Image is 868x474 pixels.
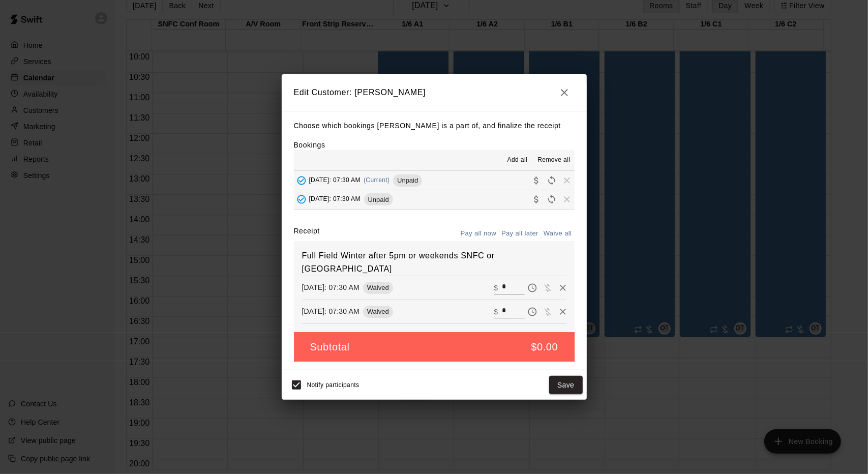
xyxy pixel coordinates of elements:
[525,283,540,291] span: Pay later
[294,120,575,132] p: Choose which bookings [PERSON_NAME] is a part of, and finalize the receipt
[540,307,555,315] span: Waive payment
[282,74,587,111] h2: Edit Customer: [PERSON_NAME]
[544,195,559,203] span: Reschedule
[555,280,571,295] button: Remove
[458,226,499,242] button: Pay all now
[499,226,541,242] button: Pay all later
[294,173,309,188] button: Added - Collect Payment
[302,306,360,316] p: [DATE]: 07:30 AM
[494,283,498,293] p: $
[294,226,320,242] label: Receipt
[302,249,566,275] h6: Full Field Winter after 5pm or weekends SNFC or [GEOGRAPHIC_DATA]
[537,155,570,165] span: Remove all
[559,195,575,203] span: Remove
[544,176,559,184] span: Reschedule
[494,307,498,317] p: $
[364,196,393,203] span: Unpaid
[302,282,360,292] p: [DATE]: 07:30 AM
[294,171,575,190] button: Added - Collect Payment[DATE]: 07:30 AM(Current)UnpaidCollect paymentRescheduleRemove
[294,192,309,207] button: Added - Collect Payment
[363,308,393,315] span: Waived
[525,307,540,315] span: Pay later
[309,196,361,203] span: [DATE]: 07:30 AM
[533,152,574,168] button: Remove all
[364,176,390,184] span: (Current)
[294,190,575,209] button: Added - Collect Payment[DATE]: 07:30 AMUnpaidCollect paymentRescheduleRemove
[555,304,571,319] button: Remove
[559,176,575,184] span: Remove
[501,152,533,168] button: Add all
[531,340,558,354] h5: $0.00
[540,283,555,291] span: Waive payment
[393,176,422,184] span: Unpaid
[307,381,360,389] span: Notify participants
[529,195,544,203] span: Collect payment
[310,340,350,354] h5: Subtotal
[549,376,583,395] button: Save
[507,155,528,165] span: Add all
[309,176,361,184] span: [DATE]: 07:30 AM
[529,176,544,184] span: Collect payment
[541,226,575,242] button: Waive all
[363,284,393,291] span: Waived
[294,141,325,149] label: Bookings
